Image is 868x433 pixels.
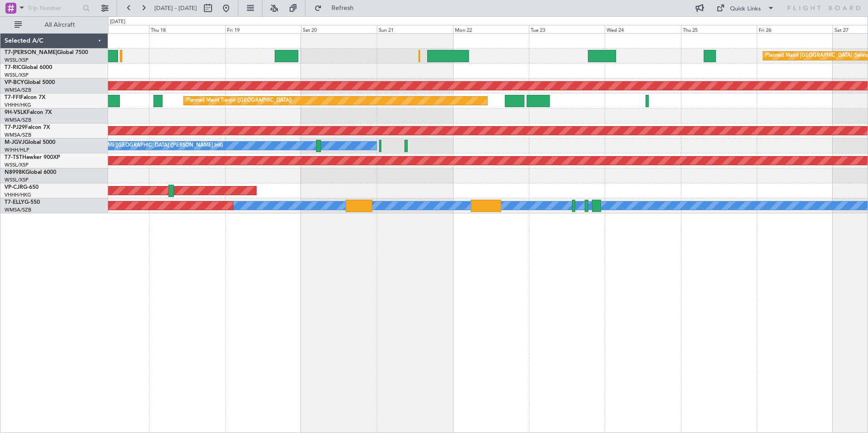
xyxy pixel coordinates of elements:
div: [PERSON_NAME][GEOGRAPHIC_DATA] ([PERSON_NAME] Intl) [75,139,223,153]
div: Wed 17 [73,25,149,33]
span: T7-PJ29 [5,125,25,130]
div: [DATE] [110,18,125,26]
a: T7-FFIFalcon 7X [5,95,45,100]
button: Quick Links [712,1,779,15]
a: WSSL/XSP [5,57,29,64]
a: WMSA/SZB [5,117,31,123]
input: Trip Number [28,1,80,15]
span: 9H-VSLK [5,110,27,115]
div: Mon 22 [453,25,529,33]
a: T7-[PERSON_NAME]Global 7500 [5,50,88,55]
span: VP-BCY [5,80,24,85]
span: T7-[PERSON_NAME] [5,50,57,55]
div: Sat 20 [301,25,377,33]
span: T7-TST [5,155,22,160]
span: T7-RIC [5,65,21,70]
button: All Aircraft [10,18,99,32]
a: T7-RICGlobal 6000 [5,65,52,70]
a: VP-CJRG-650 [5,185,39,190]
div: Fri 19 [225,25,301,33]
a: WMSA/SZB [5,207,31,213]
a: T7-TSTHawker 900XP [5,155,60,160]
div: Planned Maint Tianjin ([GEOGRAPHIC_DATA]) [186,94,292,108]
div: Tue 23 [529,25,605,33]
a: WSSL/XSP [5,72,29,79]
div: Quick Links [730,5,761,14]
span: VP-CJR [5,185,23,190]
button: Refresh [310,1,365,15]
span: All Aircraft [24,22,96,28]
div: Sun 21 [377,25,453,33]
a: VP-BCYGlobal 5000 [5,80,55,85]
a: T7-PJ29Falcon 7X [5,125,50,130]
a: WIHH/HLP [5,147,30,153]
span: T7-ELLY [5,200,25,205]
a: WMSA/SZB [5,132,31,138]
span: T7-FFI [5,95,20,100]
span: [DATE] - [DATE] [154,4,197,12]
a: VHHH/HKG [5,192,31,198]
span: Refresh [324,5,362,11]
a: WSSL/XSP [5,162,29,168]
span: M-JGVJ [5,140,25,145]
div: Wed 24 [605,25,681,33]
div: Thu 25 [681,25,757,33]
a: M-JGVJGlobal 5000 [5,140,55,145]
span: N8998K [5,170,25,175]
a: VHHH/HKG [5,102,31,108]
a: WSSL/XSP [5,177,29,183]
a: T7-ELLYG-550 [5,200,40,205]
div: Fri 26 [757,25,833,33]
a: 9H-VSLKFalcon 7X [5,110,52,115]
a: WMSA/SZB [5,87,31,93]
a: N8998KGlobal 6000 [5,170,56,175]
div: Thu 18 [149,25,225,33]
